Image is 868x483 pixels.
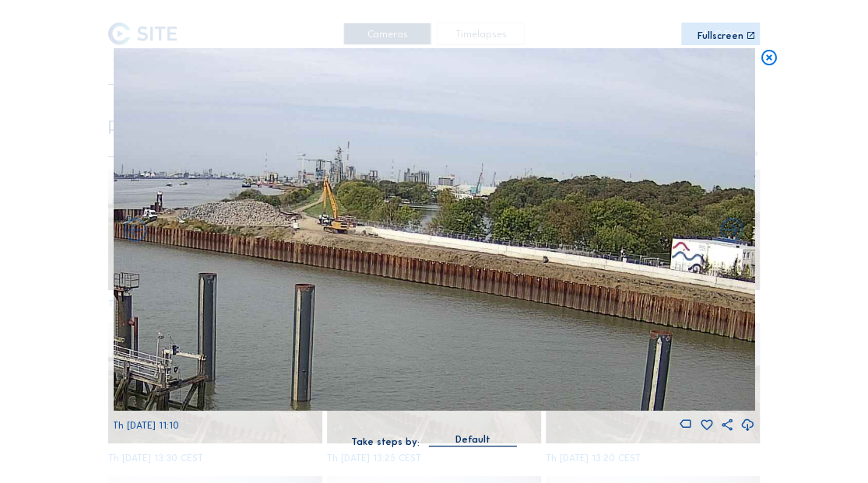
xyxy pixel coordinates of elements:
div: Default [428,432,517,446]
i: Forward [121,217,149,245]
div: Fullscreen [698,31,743,40]
img: Image [113,48,754,411]
i: Back [718,217,746,245]
div: Take steps by: [351,437,420,446]
div: Default [455,432,490,446]
span: Th [DATE] 11:10 [113,420,179,431]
